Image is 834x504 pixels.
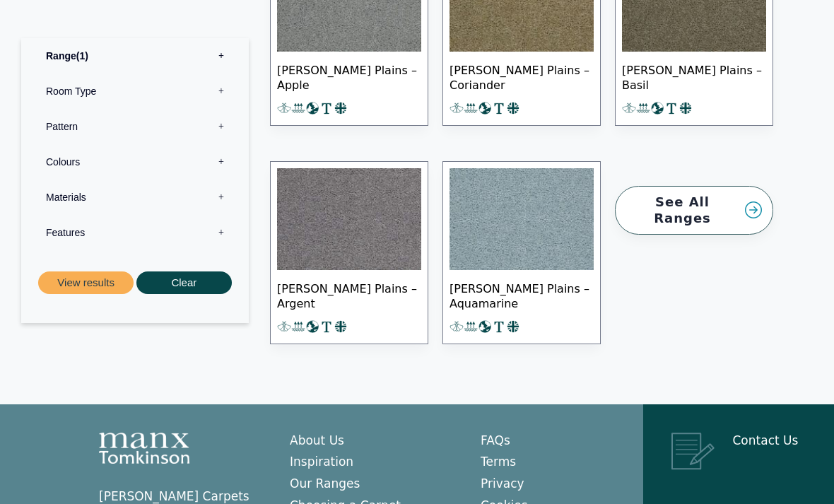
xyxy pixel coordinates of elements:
a: About Us [290,433,344,447]
a: [PERSON_NAME] Plains – Aquamarine [442,161,601,344]
label: Range [32,37,238,73]
span: [PERSON_NAME] Plains – Coriander [450,52,594,101]
span: [PERSON_NAME] Plains – Apple [277,52,421,101]
label: Materials [32,179,238,214]
label: Room Type [32,73,238,108]
a: See All Ranges [615,186,773,235]
a: Inspiration [290,455,353,469]
a: Terms [481,455,516,469]
span: 1 [76,49,88,61]
label: Pattern [32,108,238,143]
label: Colours [32,143,238,179]
span: [PERSON_NAME] Plains – Argent [277,270,421,320]
img: Tomkinson Plains-Aquamarine [450,168,594,270]
img: Manx Tomkinson Logo [99,433,189,464]
a: Privacy [481,476,524,491]
button: View results [38,271,134,294]
span: [PERSON_NAME] Plains – Basil [622,52,766,101]
a: Our Ranges [290,476,360,491]
a: [PERSON_NAME] Plains – Argent [270,161,428,344]
a: Contact Us [733,433,799,447]
span: [PERSON_NAME] Plains – Aquamarine [450,270,594,320]
a: FAQs [481,433,510,447]
label: Features [32,214,238,250]
button: Clear [136,271,232,294]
